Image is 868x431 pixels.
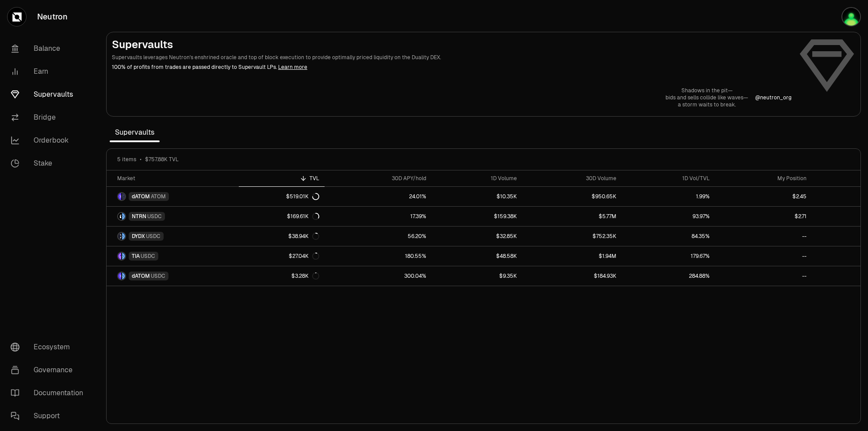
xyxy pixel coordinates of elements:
a: TIA LogoUSDC LogoTIAUSDC [107,246,239,266]
span: $757.88K TVL [145,156,179,163]
a: Earn [4,60,96,83]
a: Ecosystem [4,336,96,359]
img: Main Wallet [841,7,861,26]
a: $32.85K [432,227,522,246]
img: dATOM Logo [118,193,121,200]
a: $1.94M [522,246,622,266]
a: NTRN LogoUSDC LogoNTRNUSDC [107,207,239,226]
img: USDC Logo [122,272,125,280]
a: $48.58K [432,246,522,266]
a: -- [715,246,812,266]
p: @ neutron_org [755,94,792,101]
a: Governance [4,359,96,382]
a: 56.20% [325,227,432,246]
span: TIA [132,253,140,260]
img: ATOM Logo [122,193,125,200]
div: $519.01K [286,193,319,200]
a: 300.04% [325,266,432,286]
span: USDC [146,233,161,240]
img: dATOM Logo [118,272,121,280]
a: 93.97% [622,207,715,226]
a: $159.38K [432,207,522,226]
a: $5.77M [522,207,622,226]
a: $9.35K [432,266,522,286]
p: Shadows in the pit— [665,87,748,94]
a: $184.93K [522,266,622,286]
a: $950.65K [522,187,622,206]
div: 30D APY/hold [330,175,426,182]
a: $27.04K [239,246,325,266]
a: 17.39% [325,207,432,226]
div: $38.94K [288,233,319,240]
span: ATOM [151,193,166,200]
a: Shadows in the pit—bids and sells collide like waves—a storm waits to break. [665,87,748,108]
a: Learn more [278,64,307,71]
a: $2.45 [715,187,812,206]
a: $2.71 [715,207,812,226]
a: Documentation [4,382,96,405]
a: $3.28K [239,266,325,286]
a: 179.67% [622,246,715,266]
a: $752.35K [522,227,622,246]
a: @neutron_org [755,94,792,101]
a: dATOM LogoUSDC LogodATOMUSDC [107,266,239,286]
div: $3.28K [291,272,319,280]
span: dATOM [132,193,150,200]
p: Supervaults leverages Neutron's enshrined oracle and top of block execution to provide optimally ... [112,53,792,61]
a: Balance [4,37,96,60]
div: 30D Volume [528,175,616,182]
div: TVL [244,175,319,182]
div: My Position [720,175,807,182]
a: -- [715,227,812,246]
div: Market [117,175,233,182]
a: Stake [4,152,96,175]
a: $169.61K [239,207,325,226]
a: 1.99% [622,187,715,206]
a: -- [715,266,812,286]
a: 84.35% [622,227,715,246]
p: bids and sells collide like waves— [665,94,748,101]
div: 1D Volume [437,175,517,182]
a: 180.55% [325,246,432,266]
a: 24.01% [325,187,432,206]
a: DYDX LogoUSDC LogoDYDXUSDC [107,227,239,246]
img: USDC Logo [122,253,125,260]
a: dATOM LogoATOM LogodATOMATOM [107,187,239,206]
span: 5 items [117,156,136,163]
a: Support [4,405,96,427]
a: 284.88% [622,266,715,286]
img: USDC Logo [122,213,125,220]
span: USDC [147,213,162,220]
a: $38.94K [239,227,325,246]
span: dATOM [132,272,150,280]
a: Orderbook [4,129,96,152]
h2: Supervaults [112,38,792,52]
a: Bridge [4,106,96,129]
a: $519.01K [239,187,325,206]
p: 100% of profits from trades are passed directly to Supervault LPs. [112,63,792,71]
span: USDC [151,272,165,280]
div: 1D Vol/TVL [627,175,710,182]
img: USDC Logo [122,233,125,240]
div: $27.04K [289,253,319,260]
img: NTRN Logo [118,213,121,220]
span: NTRN [132,213,146,220]
p: a storm waits to break. [665,101,748,108]
span: USDC [141,253,155,260]
span: Supervaults [110,124,160,141]
a: Supervaults [4,83,96,106]
div: $169.61K [287,213,319,220]
img: DYDX Logo [118,233,121,240]
a: $10.35K [432,187,522,206]
img: TIA Logo [118,253,121,260]
span: DYDX [132,233,145,240]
